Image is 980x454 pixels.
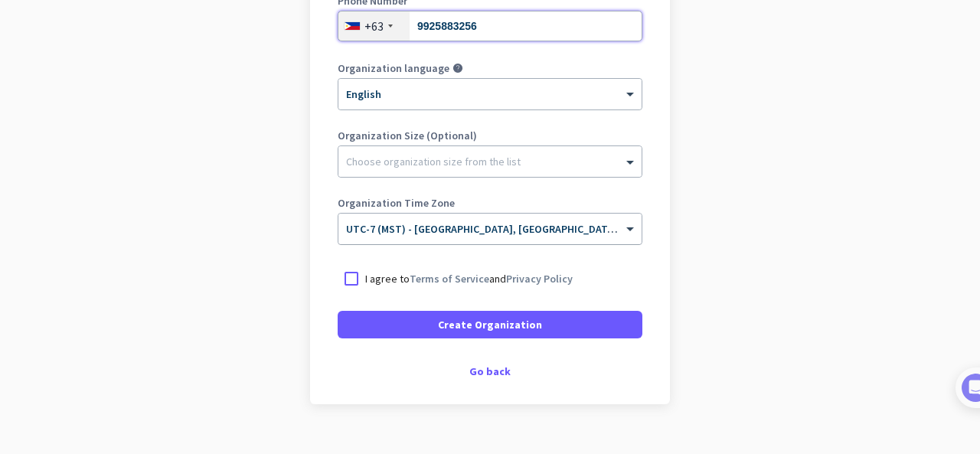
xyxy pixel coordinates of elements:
[452,63,463,73] i: help
[506,272,573,286] a: Privacy Policy
[364,18,384,34] div: +63
[338,11,642,41] input: 2 3234 5678
[365,271,573,286] p: I agree to and
[338,311,642,338] button: Create Organization
[338,63,449,73] label: Organization language
[438,317,542,332] span: Create Organization
[338,366,642,377] div: Go back
[338,198,642,208] label: Organization Time Zone
[338,130,642,141] label: Organization Size (Optional)
[410,272,489,286] a: Terms of Service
